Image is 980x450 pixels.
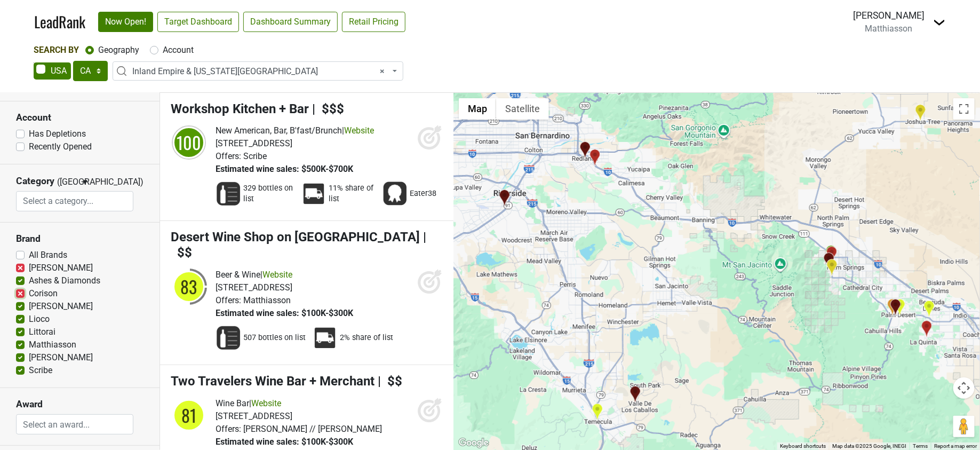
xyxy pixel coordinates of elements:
[216,270,260,280] span: Beer & Wine
[894,298,905,316] div: Jillian's
[173,271,205,303] div: 83
[780,443,826,450] button: Keyboard shortcuts
[953,98,975,120] button: Toggle fullscreen view
[29,313,50,326] label: Lioco
[243,424,382,434] span: [PERSON_NAME] // [PERSON_NAME]
[921,320,933,338] div: Arnold Palmer's Restaurant
[832,443,906,449] span: Map data ©2025 Google, INEGI
[380,65,385,78] span: Remove all items
[171,230,426,260] span: | $$
[29,140,92,153] label: Recently Opened
[216,164,353,174] span: Estimated wine sales: $500K-$700K
[459,98,496,120] button: Show street map
[216,269,353,281] div: |
[342,12,405,32] a: Retail Pricing
[923,300,935,318] div: Desert Wine Shop on 111 La Quinta
[589,149,601,167] div: La Volata Pizzeria
[216,125,342,136] span: New American, Bar, B'fast/Brunch
[29,249,67,262] label: All Brands
[915,104,926,122] div: Joshua Tree Bottle Shop
[173,399,205,431] div: 81
[913,443,928,449] a: Terms (opens in new tab)
[378,374,402,389] span: | $$
[29,364,52,377] label: Scribe
[933,16,946,29] img: Dropdown Menu
[301,181,326,207] img: Percent Distributor Share
[29,326,55,338] label: Littorai
[243,151,267,161] span: Scribe
[826,245,837,263] div: Workshop Kitchen + Bar
[17,414,133,435] input: Select an award...
[865,23,913,34] span: Matthiasson
[216,325,241,351] img: Wine List
[163,44,194,57] label: Account
[171,230,420,244] span: Desert Wine Shop on [GEOGRAPHIC_DATA]
[823,252,834,270] div: Spencer's Restaurant
[29,287,58,300] label: Corison
[171,374,375,389] span: Two Travelers Wine Bar + Merchant
[171,397,207,433] img: quadrant_split.svg
[216,398,249,408] span: Wine Bar
[29,351,93,364] label: [PERSON_NAME]
[592,403,603,421] div: Two Travelers Wine Bar + Merchant
[16,176,54,187] h3: Category
[29,300,93,313] label: [PERSON_NAME]
[173,127,205,159] div: 100
[98,12,153,32] a: Now Open!
[171,101,309,116] span: Workshop Kitchen + Bar
[410,188,436,199] span: Eater38
[826,246,838,264] div: Colony Palms Hotel
[243,183,294,204] span: 329 bottles on list
[262,270,292,280] a: Website
[456,436,491,450] img: Google
[16,399,144,410] h3: Award
[57,176,78,191] span: ([GEOGRAPHIC_DATA])
[934,443,977,449] a: Report a map error
[630,385,641,403] div: South Coast Winery
[853,9,925,22] div: [PERSON_NAME]
[216,181,241,207] img: Wine List
[98,44,139,57] label: Geography
[340,333,393,343] span: 2% share of list
[890,298,901,316] div: Sullivan's Steakhouse
[216,411,292,421] span: [STREET_ADDRESS]
[34,45,79,55] span: Search By
[16,233,144,244] h3: Brand
[216,138,292,148] span: [STREET_ADDRESS]
[216,282,292,293] span: [STREET_ADDRESS]
[17,191,133,211] input: Select a category...
[243,295,291,305] span: Matthiasson
[29,262,93,274] label: [PERSON_NAME]
[579,141,591,159] div: Caprice Cafe
[113,61,403,81] span: Inland Empire & California Desert
[329,183,376,204] span: 11% share of list
[29,128,86,140] label: Has Depletions
[496,98,549,120] button: Show satellite imagery
[887,298,898,316] div: Porta Via - Palm Desert​
[251,398,281,408] a: Website
[243,333,306,343] span: 507 bottles on list
[29,338,76,351] label: Matthiasson
[29,274,100,287] label: Ashes & Diamonds
[216,151,241,161] span: Offers:
[216,308,353,318] span: Estimated wine sales: $100K-$300K
[16,112,144,123] h3: Account
[456,436,491,450] a: Open this area in Google Maps (opens a new window)
[157,12,239,32] a: Target Dashboard
[382,181,408,207] img: Award
[216,437,353,447] span: Estimated wine sales: $100K-$300K
[216,424,241,434] span: Offers:
[171,269,207,305] img: quadrant_split.svg
[344,125,374,136] a: Website
[243,12,338,32] a: Dashboard Summary
[216,397,382,410] div: |
[216,124,374,137] div: |
[312,325,338,351] img: Percent Distributor Share
[216,295,241,305] span: Offers:
[132,65,390,78] span: Inland Empire & California Desert
[953,377,975,399] button: Map camera controls
[312,101,344,116] span: | $$$
[81,177,89,187] span: ▼
[953,416,975,437] button: Drag Pegman onto the map to open Street View
[499,189,510,207] div: La Bodega Wine & Spirit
